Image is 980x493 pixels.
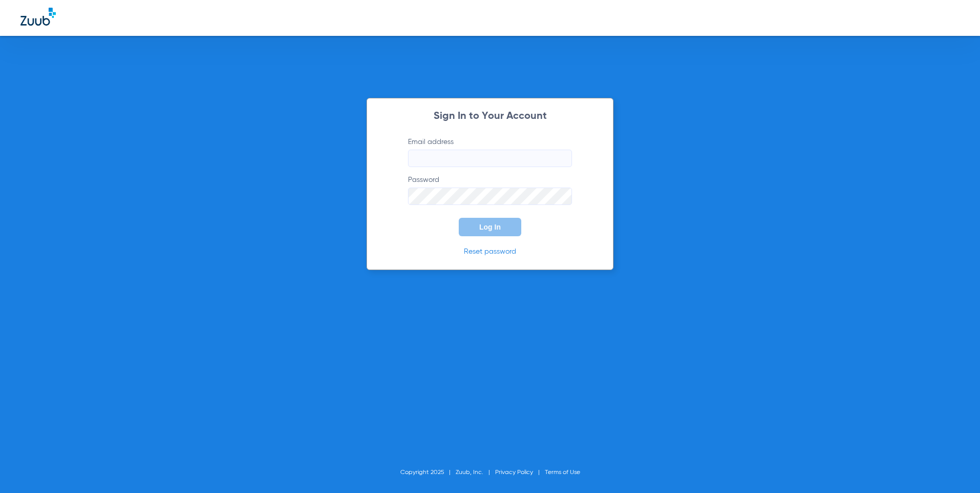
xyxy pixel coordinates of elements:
[400,467,456,478] li: Copyright 2025
[21,8,56,26] img: Zuub Logo
[408,137,572,167] label: Email address
[464,248,516,255] a: Reset password
[479,223,501,231] span: Log In
[408,175,572,205] label: Password
[459,218,521,236] button: Log In
[495,469,533,476] a: Privacy Policy
[408,188,572,205] input: Password
[929,444,980,493] iframe: Chat Widget
[456,467,495,478] li: Zuub, Inc.
[393,111,587,121] h2: Sign In to Your Account
[408,150,572,167] input: Email address
[545,469,580,476] a: Terms of Use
